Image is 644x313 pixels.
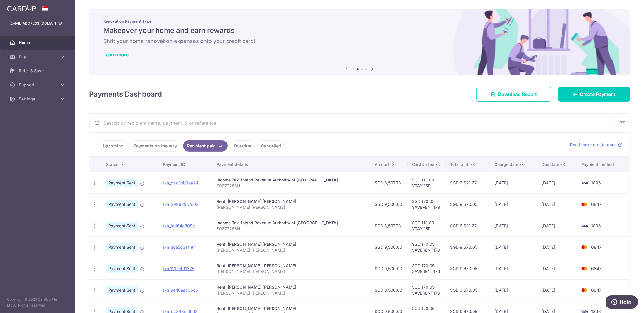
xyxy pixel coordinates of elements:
[408,193,446,215] td: SGD 170.05 SAVERENT179
[106,161,119,167] span: Status
[446,215,490,236] td: SGD 6,621.67
[537,258,577,279] td: [DATE]
[579,287,590,294] img: Bank Card
[106,179,138,187] span: Payment Sent
[217,226,366,232] p: S9273256H
[106,286,138,294] span: Payment Sent
[163,202,199,207] a: txn_299629c7c03
[106,265,138,273] span: Payment Sent
[106,200,138,208] span: Payment Sent
[537,279,577,301] td: [DATE]
[498,91,537,98] span: Download Report
[579,179,590,186] img: Bank Card
[257,140,285,152] a: Cancelled
[591,245,602,250] span: 6847
[537,215,577,236] td: [DATE]
[217,220,366,226] div: Income Tax. Inland Revenue Authority of [GEOGRAPHIC_DATA]
[217,263,366,269] div: Rent. [PERSON_NAME] [PERSON_NAME]
[19,68,58,74] span: Refer & Save
[89,114,616,132] input: Search by recipient name, payment id or reference
[217,247,366,253] p: [PERSON_NAME] [PERSON_NAME]
[446,258,490,279] td: SGD 9,670.05
[212,157,370,172] th: Payment details
[217,306,366,312] div: Rent. [PERSON_NAME] [PERSON_NAME]
[408,215,446,236] td: SGD 113.89 VTAX25R
[89,89,162,100] h4: Payments Dashboard
[446,236,490,258] td: SGD 9,670.05
[579,222,590,229] img: Bank Card
[490,258,537,279] td: [DATE]
[537,172,577,193] td: [DATE]
[606,295,638,310] iframe: Opens a widget where you can find more information
[106,222,138,230] span: Payment Sent
[580,91,616,98] span: Create Payment
[558,87,630,102] a: Create Payment
[450,161,470,167] span: Total amt.
[103,19,616,23] p: Renovation Payment Type
[370,215,408,236] td: SGD 6,507.78
[103,38,616,45] h6: Shift your home renovation expenses onto your credit card!
[446,172,490,193] td: SGD 6,621.67
[103,26,616,35] h5: Makeover your home and earn rewards
[7,5,36,12] img: CardUp
[591,223,601,228] span: 1896
[490,236,537,258] td: [DATE]
[537,236,577,258] td: [DATE]
[183,140,228,152] a: Recipient paid
[217,269,366,275] p: [PERSON_NAME] [PERSON_NAME]
[476,87,551,102] a: Download Report
[19,82,58,88] span: Support
[99,140,127,152] a: Upcoming
[217,241,366,247] div: Rent. [PERSON_NAME] [PERSON_NAME]
[217,204,366,210] p: [PERSON_NAME] [PERSON_NAME]
[490,215,537,236] td: [DATE]
[370,258,408,279] td: SGD 9,500.00
[579,201,590,208] img: Bank Card
[494,161,518,167] span: Charge date
[19,40,58,46] span: Home
[412,161,435,167] span: CardUp fee
[490,193,537,215] td: [DATE]
[103,52,129,58] a: Learn more
[217,198,366,204] div: Rent. [PERSON_NAME] [PERSON_NAME]
[217,290,366,296] p: [PERSON_NAME] [PERSON_NAME]
[370,279,408,301] td: SGD 9,500.00
[106,243,138,251] span: Payment Sent
[163,223,195,228] a: txn_1ed64cff08e
[370,193,408,215] td: SGD 9,500.00
[217,177,366,183] div: Income Tax. Inland Revenue Authority of [GEOGRAPHIC_DATA]
[370,236,408,258] td: SGD 9,500.00
[537,193,577,215] td: [DATE]
[370,172,408,193] td: SGD 6,507.78
[570,142,617,148] span: Read more on statuses
[591,202,602,207] span: 6847
[579,244,590,251] img: Bank Card
[579,265,590,272] img: Bank Card
[490,172,537,193] td: [DATE]
[591,180,601,185] span: 1896
[542,161,560,167] span: Due date
[490,279,537,301] td: [DATE]
[163,287,198,292] a: txn_9e40aac3bc8
[446,193,490,215] td: SGD 9,670.05
[163,180,198,185] a: txn_d4d1db9ea24
[375,161,390,167] span: Amount
[19,96,58,102] span: Settings
[217,284,366,290] div: Rent. [PERSON_NAME] [PERSON_NAME]
[89,9,630,75] img: Renovation banner
[158,157,212,172] th: Payment ID
[230,140,255,152] a: Overdue
[163,245,196,250] a: txn_ece5d311184
[577,157,630,172] th: Payment method
[163,266,194,271] a: txn_113eebf1375
[217,183,366,189] p: S9273256H
[9,21,66,26] p: [EMAIL_ADDRESS][DOMAIN_NAME]
[591,287,602,292] span: 6847
[446,279,490,301] td: SGD 9,670.05
[591,266,602,271] span: 6847
[408,258,446,279] td: SGD 170.05 SAVERENT179
[130,140,181,152] a: Payments on the way
[19,54,58,60] span: Pay
[408,236,446,258] td: SGD 170.05 SAVERENT179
